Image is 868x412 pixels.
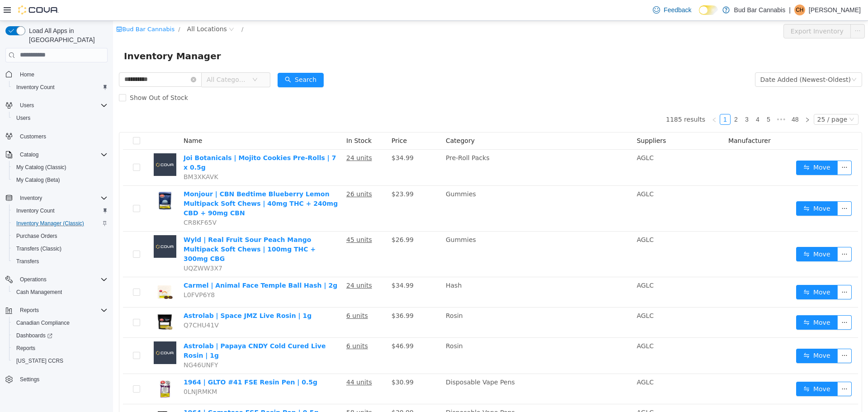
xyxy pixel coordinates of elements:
span: $34.99 [278,261,301,268]
span: Users [13,113,108,123]
button: Inventory Count [9,81,111,94]
a: 4 [640,94,650,104]
button: Export Inventory [670,3,738,18]
a: Monjour | CBN Bedtime Blueberry Lemon Multipack Soft Chews | 40mg THC + 240mg CBD + 90mg CBN [71,170,225,196]
span: $26.99 [278,215,301,223]
span: AGLC [524,215,541,223]
i: icon: down [738,56,744,62]
span: Dashboards [16,332,52,339]
span: Reports [16,305,108,316]
button: Inventory Manager (Classic) [9,217,111,230]
button: Settings [2,373,111,386]
span: Load All Apps in [GEOGRAPHIC_DATA] [25,26,108,44]
a: 5 [651,94,660,104]
button: icon: ellipsis [724,264,739,279]
span: Operations [16,274,108,285]
a: Reports [13,343,39,354]
a: [US_STATE] CCRS [13,355,67,366]
span: Cash Management [13,287,108,298]
button: Home [2,68,111,81]
i: icon: right [692,96,697,102]
span: UQZWW3X7 [71,244,109,251]
span: CR8KF65V [71,198,104,205]
span: AGLC [524,170,541,177]
span: Users [20,102,34,109]
span: AGLC [524,261,541,268]
span: Canadian Compliance [16,319,70,327]
img: 1964 | Comatose FSE Resin Pen | 0.5g hero shot [41,387,63,410]
span: Purchase Orders [16,232,57,240]
li: 3 [628,93,639,104]
span: AGLC [524,358,541,365]
button: icon: swapMove [683,361,725,375]
span: Catalog [16,149,108,160]
span: Home [20,71,34,78]
span: All Locations [74,3,114,13]
a: Joi Botanicals | Mojito Cookies Pre-Rolls | 7 x 0.5g [71,133,223,150]
nav: Complex example [5,64,108,410]
button: icon: swapMove [683,140,725,154]
button: Reports [16,305,42,316]
span: AGLC [524,291,541,298]
button: Users [16,100,38,111]
span: Suppliers [524,116,553,123]
a: Purchase Orders [13,231,61,242]
a: Inventory Count [13,82,58,93]
span: $23.99 [278,170,301,177]
a: 2 [618,94,628,104]
p: [PERSON_NAME] [809,5,861,15]
button: Reports [9,342,111,355]
a: Users [13,113,34,123]
span: Inventory Count [13,205,108,216]
button: icon: ellipsis [724,180,739,195]
button: Transfers [9,255,111,268]
button: icon: ellipsis [724,361,739,375]
span: Dashboards [13,330,108,341]
td: Pre-Roll Packs [329,129,520,165]
button: Catalog [16,149,42,160]
a: Transfers (Classic) [13,243,65,254]
span: Settings [20,376,39,383]
a: 1 [607,94,617,104]
u: 24 units [233,261,259,268]
span: / [128,5,130,12]
u: 24 units [233,133,259,141]
span: 0LNJRMKM [71,367,104,374]
span: Users [16,114,30,122]
div: Date Added (Newest-Oldest) [647,52,738,66]
button: icon: ellipsis [737,3,752,18]
button: icon: ellipsis [724,328,739,342]
td: Gummies [329,165,520,211]
button: [US_STATE] CCRS [9,355,111,367]
img: 1964 | GLTO #41 FSE Resin Pen | 0.5g hero shot [41,357,63,379]
li: Next Page [689,93,700,104]
li: 48 [675,93,689,104]
span: [US_STATE] CCRS [16,357,63,365]
u: 58 units [233,388,259,395]
i: icon: close-circle [78,56,83,62]
span: $46.99 [278,322,301,329]
span: Catalog [20,151,38,158]
td: Hash [329,256,520,287]
button: My Catalog (Beta) [9,174,111,186]
a: Dashboards [9,329,111,342]
button: Transfers (Classic) [9,242,111,255]
a: My Catalog (Classic) [13,162,70,173]
button: icon: swapMove [683,264,725,279]
button: Operations [16,274,50,285]
li: 5 [650,93,661,104]
td: Rosin [329,287,520,317]
span: / [65,5,67,12]
a: 3 [629,94,639,104]
img: Astrolab | Space JMZ Live Rosin | 1g hero shot [41,290,63,313]
a: Inventory Manager (Classic) [13,218,88,229]
span: In Stock [233,116,259,123]
p: | [789,5,791,15]
button: icon: ellipsis [724,294,739,309]
a: My Catalog (Beta) [13,175,64,185]
button: Users [2,99,111,112]
td: Disposable Vape Pens [329,353,520,384]
span: Q7CHU41V [71,301,106,308]
a: Transfers [13,256,42,267]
